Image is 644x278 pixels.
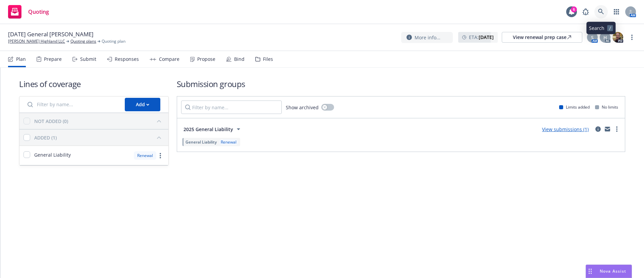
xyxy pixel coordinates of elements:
button: Nova Assist [586,265,632,278]
a: more [628,33,636,41]
div: Responses [115,56,139,62]
div: No limits [595,104,618,110]
a: [PERSON_NAME] Highland LLC [8,38,65,44]
div: Add [136,98,149,111]
a: mail [603,125,611,133]
a: Search [594,5,608,18]
div: ADDED (1) [34,134,57,141]
span: H [603,34,607,41]
div: View renewal prep case [513,32,571,42]
a: circleInformation [594,125,602,133]
a: Report a Bug [579,5,592,18]
strong: [DATE] [479,34,494,40]
a: Quoting [5,2,52,21]
div: Submit [80,56,96,62]
a: more [613,125,621,133]
a: View renewal prep case [502,32,582,43]
input: Filter by name... [181,101,282,114]
span: Quoting [28,9,49,14]
button: ADDED (1) [34,132,164,143]
span: 2025 General Liability [183,126,233,133]
div: Drag to move [586,265,594,278]
div: Propose [197,56,215,62]
button: 2025 General Liability [181,122,245,136]
span: More info... [415,34,440,41]
span: Quoting plan [102,38,125,44]
div: Renewal [134,151,156,160]
div: Plan [16,56,26,62]
span: S [591,34,594,41]
span: ETA : [469,34,494,41]
h1: Lines of coverage [19,78,169,89]
button: NOT ADDED (0) [34,116,164,126]
div: Files [263,56,273,62]
div: Bind [234,56,245,62]
a: Switch app [610,5,623,18]
a: more [156,152,164,160]
span: General Liability [34,151,71,158]
div: 6 [571,6,577,12]
img: photo [612,32,623,43]
a: View submissions (1) [542,126,589,132]
button: More info... [401,32,453,43]
div: Limits added [559,104,590,110]
span: Show archived [286,104,319,111]
input: Filter by name... [23,98,121,111]
div: NOT ADDED (0) [34,118,68,125]
span: [DATE] General [PERSON_NAME] [8,30,94,38]
span: General Liability [185,139,217,145]
div: Renewal [219,139,238,145]
span: Nova Assist [600,268,626,274]
a: Quoting plans [70,38,96,44]
h1: Submission groups [177,78,625,89]
div: Compare [159,56,179,62]
button: Add [125,98,160,111]
div: Prepare [44,56,62,62]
